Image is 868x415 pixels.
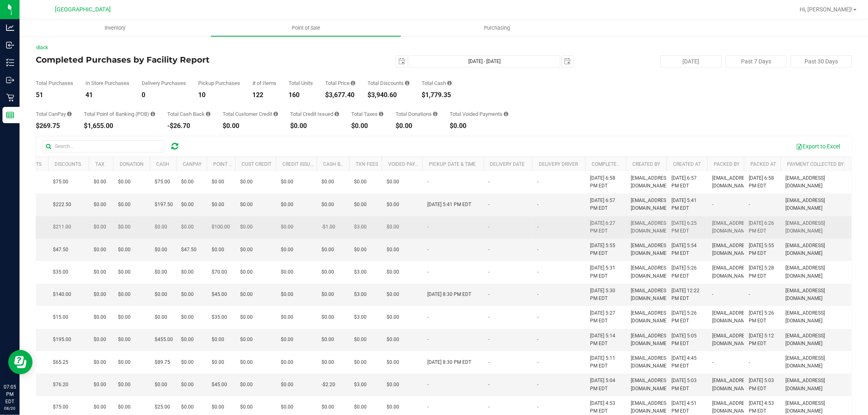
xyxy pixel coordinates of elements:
i: Sum of the successful, non-voided cash payment transactions for all purchases in the date range. ... [447,80,452,86]
a: Created By [632,161,660,167]
span: $76.20 [53,381,68,389]
div: -$26.70 [167,123,210,129]
a: Tax [95,161,105,167]
span: $0.00 [281,223,293,231]
a: Delivery Driver [539,161,578,167]
span: $0.00 [118,313,131,321]
span: - [537,313,538,321]
span: [DATE] 6:25 PM EDT [671,219,702,235]
span: [EMAIL_ADDRESS][DOMAIN_NAME] [631,242,670,257]
button: [DATE] [660,55,722,67]
span: - [427,246,429,254]
span: $3.00 [354,381,367,389]
span: $0.00 [387,313,399,321]
i: Sum of the discount values applied to the all purchases in the date range. [405,80,409,86]
span: [EMAIL_ADDRESS][DOMAIN_NAME] [631,197,670,212]
span: $0.00 [212,246,224,254]
span: $0.00 [240,201,253,209]
span: [EMAIL_ADDRESS][DOMAIN_NAME] [631,174,670,190]
div: 0 [142,92,186,98]
span: [DATE] 6:26 PM EDT [749,219,776,235]
span: [EMAIL_ADDRESS][DOMAIN_NAME] [785,400,845,415]
a: Purchasing [401,20,592,37]
a: Completed At [592,161,627,167]
span: - [712,359,713,366]
span: $0.00 [240,381,253,389]
span: $47.50 [181,246,197,254]
span: $0.00 [240,313,253,321]
i: Sum of the total taxes for all purchases in the date range. [379,111,383,117]
div: $0.00 [450,123,508,129]
span: $0.00 [354,246,367,254]
span: - [427,313,429,321]
span: $0.00 [118,336,131,343]
span: [DATE] 4:51 PM EDT [671,400,702,415]
i: Sum of the successful, non-voided payments using account credit for all purchases in the date range. [273,111,278,117]
span: - [537,246,538,254]
span: $0.00 [387,268,399,276]
inline-svg: Reports [6,111,14,119]
a: Back [36,45,48,50]
span: [DATE] 5:12 PM EDT [749,332,776,348]
span: $0.00 [321,359,334,366]
div: Total Taxes [351,111,383,117]
div: $0.00 [396,123,437,129]
span: $0.00 [118,223,131,231]
span: [EMAIL_ADDRESS][DOMAIN_NAME] [785,197,845,212]
span: $0.00 [212,336,224,343]
span: $0.00 [94,291,106,298]
span: $0.00 [387,223,399,231]
i: Sum of the cash-back amounts from rounded-up electronic payments for all purchases in the date ra... [206,111,210,117]
div: Delivery Purchases [142,80,186,86]
span: - [712,291,713,298]
span: $0.00 [94,201,106,209]
span: $0.00 [240,291,253,298]
span: $0.00 [240,178,253,186]
i: Sum of the total prices of all purchases in the date range. [351,80,355,86]
a: Point of Banking (POB) [213,161,271,167]
span: $0.00 [155,246,167,254]
span: $45.00 [212,291,227,298]
span: [EMAIL_ADDRESS][DOMAIN_NAME] [712,400,752,415]
a: Packed At [750,161,776,167]
span: $3.00 [354,223,367,231]
span: - [488,313,490,321]
a: Created At [673,161,701,167]
span: [EMAIL_ADDRESS][DOMAIN_NAME] [631,332,670,348]
span: [DATE] 8:30 PM EDT [427,291,471,298]
span: $455.00 [155,336,173,343]
a: CanPay [183,161,201,167]
a: Cash [156,161,169,167]
span: [DATE] 4:53 PM EDT [749,400,776,415]
span: $0.00 [118,246,131,254]
span: - [537,291,538,298]
span: [DATE] 5:11 PM EDT [590,354,621,370]
div: $269.75 [36,123,72,129]
span: [DATE] 12:22 PM EDT [671,287,702,302]
p: 07:05 PM EDT [4,383,16,405]
span: [DATE] 6:27 PM EDT [590,219,621,235]
span: - [537,268,538,276]
span: $0.00 [321,201,334,209]
button: Past 7 Days [726,55,787,67]
button: Export to Excel [791,139,845,153]
span: $15.00 [53,313,68,321]
div: Total CanPay [36,111,72,117]
span: - [488,291,490,298]
span: select [396,56,407,67]
span: $0.00 [155,268,167,276]
span: $0.00 [387,178,399,186]
a: Donation [120,161,144,167]
span: - [488,268,490,276]
inline-svg: Analytics [6,24,14,32]
a: Point of Sale [210,20,401,37]
span: Purchasing [473,24,521,32]
span: [EMAIL_ADDRESS][DOMAIN_NAME] [785,242,845,257]
span: [DATE] 8:30 PM EDT [427,359,471,366]
span: [EMAIL_ADDRESS][DOMAIN_NAME] [712,264,752,280]
span: $0.00 [94,381,106,389]
span: [DATE] 5:54 PM EDT [671,242,702,257]
div: 41 [85,92,129,98]
span: [DATE] 5:04 PM EDT [590,377,621,392]
span: $3.00 [354,291,367,298]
